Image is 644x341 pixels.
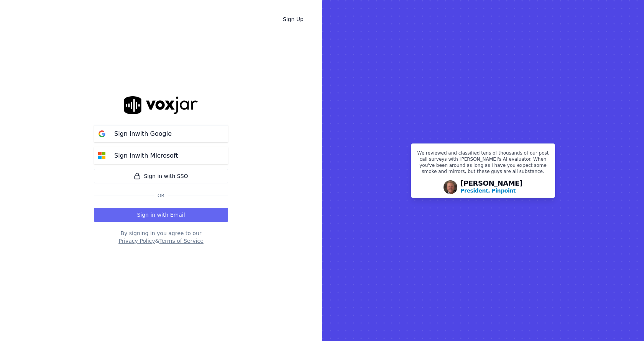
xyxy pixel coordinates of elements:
button: Privacy Policy [118,237,155,245]
img: logo [124,96,198,114]
button: Sign inwith Google [94,125,228,142]
a: Sign Up [277,12,310,26]
img: google Sign in button [94,126,110,142]
button: Terms of Service [159,237,203,245]
p: Sign in with Microsoft [114,151,178,160]
div: [PERSON_NAME] [460,180,522,194]
button: Sign inwith Microsoft [94,147,228,164]
p: President, Pinpoint [460,187,516,194]
a: Sign in with SSO [94,169,228,183]
p: Sign in with Google [114,129,172,138]
p: We reviewed and classified tens of thousands of our post call surveys with [PERSON_NAME]'s AI eva... [416,150,550,178]
span: Or [154,193,168,199]
button: Sign in with Email [94,208,228,222]
img: Avatar [444,180,457,194]
img: microsoft Sign in button [94,148,110,163]
div: By signing in you agree to our & [94,229,228,245]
